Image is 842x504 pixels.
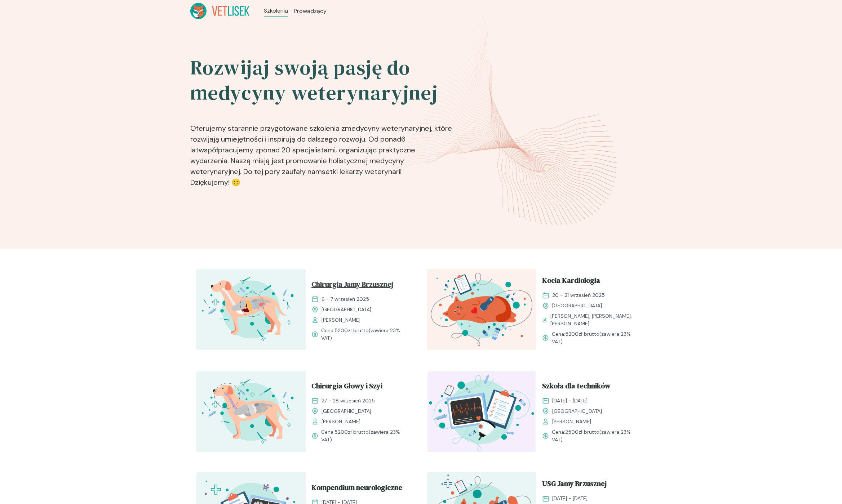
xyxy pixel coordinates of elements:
span: [PERSON_NAME] [552,418,591,425]
img: ZqFXfB5LeNNTxeHy_ChiruGS_T.svg [196,371,306,452]
span: USG Jamy Brzusznej [542,478,607,492]
img: aHfXlEMqNJQqH-jZ_KociaKardio_T.svg [427,269,536,350]
a: Chirurgia Jamy Brzusznej [311,279,409,293]
span: Chirurgia Głowy i Szyi [311,380,382,394]
span: Cena: (zawiera 23% VAT) [321,327,409,342]
span: Cena: (zawiera 23% VAT) [321,428,409,443]
span: Cena: (zawiera 23% VAT) [552,330,640,345]
a: USG Jamy Brzusznej [542,478,640,492]
span: 5200 zł brutto [334,327,369,334]
a: Szkolenia [264,6,288,15]
span: [GEOGRAPHIC_DATA] [552,302,602,309]
h2: Rozwijaj swoją pasję do medycyny weterynaryjnej [190,55,453,106]
span: [GEOGRAPHIC_DATA] [322,306,371,313]
span: [GEOGRAPHIC_DATA] [552,407,602,415]
span: Kocia Kardiologia [542,275,600,289]
a: Kompendium neurologiczne [311,482,409,496]
span: 2500 zł brutto [565,429,599,435]
p: Oferujemy starannie przygotowane szkolenia z , które rozwijają umiejętności i inspirują do dalsze... [190,111,453,191]
span: [DATE] - [DATE] [552,495,588,502]
span: 27 - 28 wrzesień 2025 [322,397,375,405]
img: aHfRokMqNJQqH-fc_ChiruJB_T.svg [196,269,306,350]
b: ponad 20 specjalistami [259,145,336,155]
a: Prowadzący [294,7,327,15]
b: setki lekarzy weterynarii [322,167,402,176]
span: [PERSON_NAME] [322,418,360,425]
b: medycyny weterynaryjnej [345,124,431,133]
span: [PERSON_NAME], [PERSON_NAME], [PERSON_NAME] [550,312,640,327]
a: Chirurgia Głowy i Szyi [311,380,409,394]
a: Kocia Kardiologia [542,275,640,289]
a: Szkoła dla techników [542,380,640,394]
span: Chirurgia Jamy Brzusznej [311,279,393,293]
span: Cena: (zawiera 23% VAT) [552,428,640,443]
img: Z2B_FZbqstJ98k08_Technicy_T.svg [427,371,536,452]
span: 20 - 21 wrzesień 2025 [552,291,605,299]
span: Kompendium neurologiczne [311,482,402,496]
span: [DATE] - [DATE] [552,397,588,405]
span: 5200 zł brutto [334,429,369,435]
span: Szkoła dla techników [542,380,611,394]
span: [PERSON_NAME] [322,316,360,324]
span: [GEOGRAPHIC_DATA] [322,407,371,415]
span: 6 - 7 wrzesień 2025 [322,295,369,303]
span: 5200 zł brutto [565,331,599,337]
